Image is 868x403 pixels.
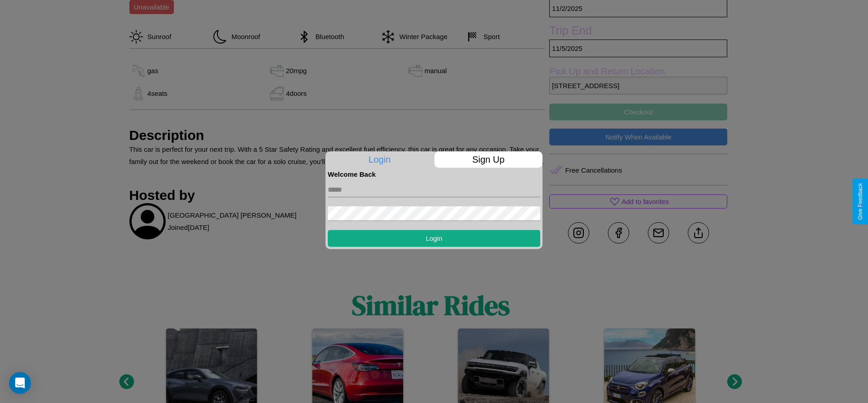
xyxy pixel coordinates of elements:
[328,230,540,247] button: Login
[9,372,31,394] div: Open Intercom Messenger
[857,183,863,220] div: Give Feedback
[328,170,540,178] h4: Welcome Back
[325,151,434,168] p: Login
[434,151,543,168] p: Sign Up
